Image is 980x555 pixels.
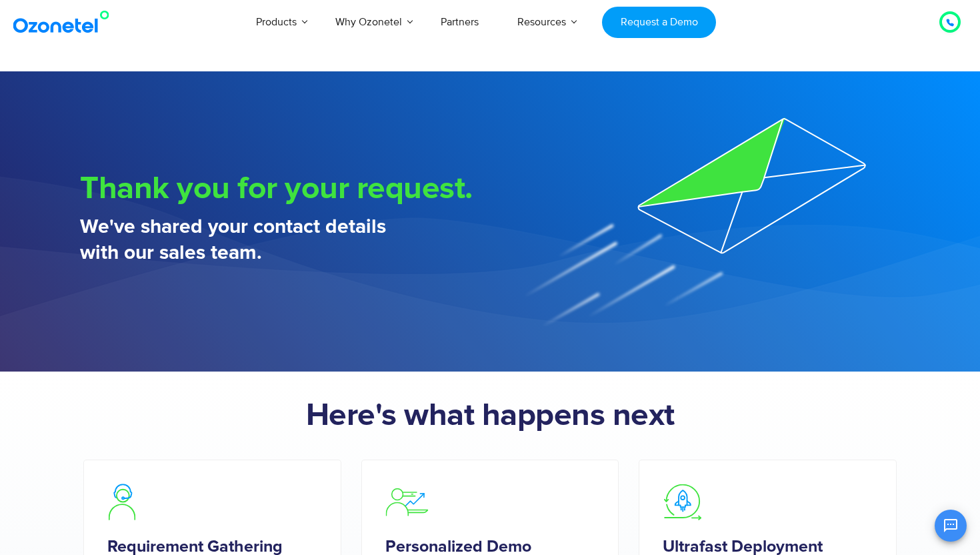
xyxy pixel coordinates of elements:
[73,397,907,434] h2: Here's what happens next
[935,510,967,542] button: Open chat
[602,7,716,38] a: Request a Demo
[80,214,490,266] h3: We've shared your contact details with our sales team.
[80,171,490,207] h1: Thank you for your request.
